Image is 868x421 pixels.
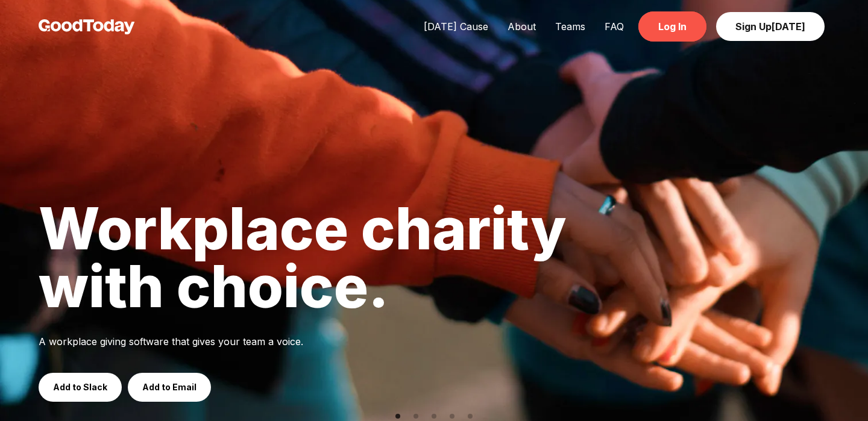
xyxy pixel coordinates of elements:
[638,11,706,42] a: Log In
[595,20,634,33] a: FAQ
[39,199,829,315] h1: Workplace charity with choice.
[39,19,135,34] img: GoodToday
[498,20,546,33] a: About
[39,334,829,349] p: A workplace giving software that gives your team a voice.
[414,20,498,33] a: [DATE] Cause
[546,20,595,33] a: Teams
[128,373,211,402] a: Add to Email
[39,373,122,402] a: Add to Slack
[716,12,825,41] a: Sign Up[DATE]
[772,20,805,33] span: [DATE]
